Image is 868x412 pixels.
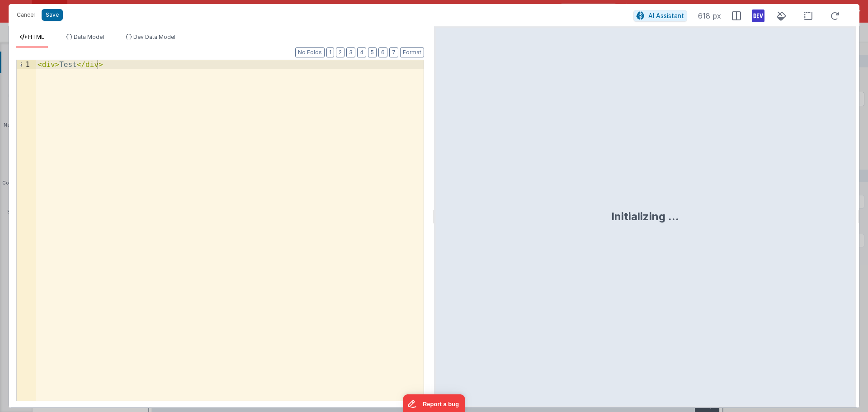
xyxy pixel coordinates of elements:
button: No Folds [295,47,325,57]
button: Cancel [12,9,39,21]
button: Format [400,47,424,57]
div: Initializing ... [611,209,679,224]
button: Save [42,9,63,21]
button: 4 [357,47,366,57]
button: 6 [378,47,387,57]
span: 618 px [698,10,721,21]
button: 5 [368,47,377,57]
span: HTML [28,33,44,40]
button: AI Assistant [633,10,687,22]
span: Data Model [74,33,104,40]
button: 1 [326,47,334,57]
button: 3 [346,47,355,57]
span: AI Assistant [648,12,684,19]
span: Dev Data Model [133,33,175,40]
button: 7 [389,47,398,57]
div: 1 [17,60,36,69]
button: 2 [336,47,344,57]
